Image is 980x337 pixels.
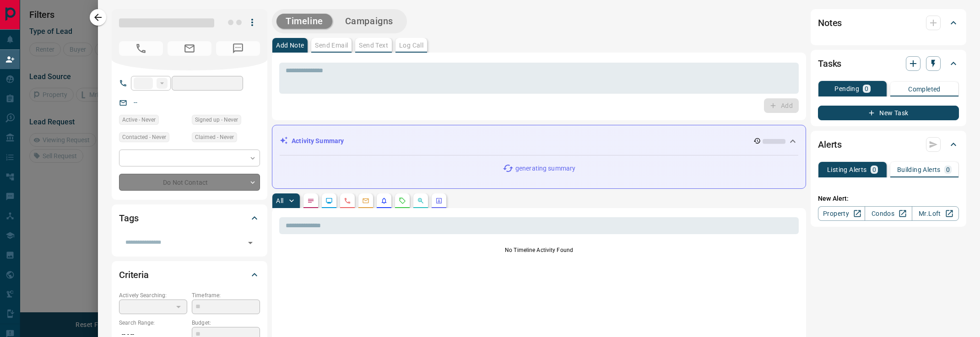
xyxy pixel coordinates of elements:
[119,211,138,225] h2: Tags
[192,291,260,300] p: Timeframe:
[827,166,867,173] p: Listing Alerts
[292,136,344,146] p: Activity Summary
[134,99,137,106] a: --
[834,86,859,92] p: Pending
[399,197,406,204] svg: Requests
[897,166,941,173] p: Building Alerts
[276,42,304,48] p: Add Note
[119,264,260,286] div: Criteria
[435,197,443,204] svg: Agent Actions
[336,14,402,29] button: Campaigns
[818,53,959,75] div: Tasks
[279,246,799,254] p: No Timeline Activity Found
[818,137,842,152] h2: Alerts
[276,198,283,204] p: All
[362,197,369,204] svg: Emails
[344,197,351,204] svg: Calls
[872,166,876,173] p: 0
[276,14,332,29] button: Timeline
[307,197,314,204] svg: Notes
[119,267,149,282] h2: Criteria
[244,236,257,249] button: Open
[818,12,959,34] div: Notes
[865,86,868,92] p: 0
[195,133,234,142] span: Claimed - Never
[192,319,260,327] p: Budget:
[168,41,211,56] span: No Email
[119,319,187,327] p: Search Range:
[119,207,260,229] div: Tags
[325,197,333,204] svg: Lead Browsing Activity
[818,16,842,30] h2: Notes
[122,133,166,142] span: Contacted - Never
[119,174,260,191] div: Do Not Contact
[818,56,841,71] h2: Tasks
[908,86,941,92] p: Completed
[946,166,950,173] p: 0
[195,115,238,124] span: Signed up - Never
[119,291,187,300] p: Actively Searching:
[515,164,575,173] p: generating summary
[122,115,156,124] span: Active - Never
[818,194,959,203] p: New Alert:
[380,197,388,204] svg: Listing Alerts
[119,41,163,56] span: No Number
[216,41,260,56] span: No Number
[818,106,959,120] button: New Task
[417,197,424,204] svg: Opportunities
[865,206,912,221] a: Condos
[818,134,959,155] div: Alerts
[280,133,798,150] div: Activity Summary
[818,206,865,221] a: Property
[912,206,959,221] a: Mr.Loft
